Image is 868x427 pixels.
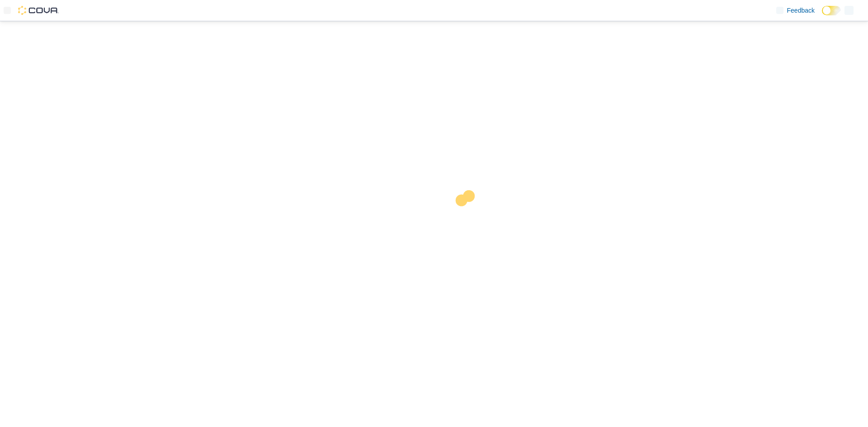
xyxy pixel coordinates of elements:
img: cova-loader [434,183,502,251]
img: Cova [18,6,59,15]
a: Feedback [773,1,818,19]
span: Feedback [787,6,815,15]
input: Dark Mode [822,6,841,15]
span: Dark Mode [822,15,822,16]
